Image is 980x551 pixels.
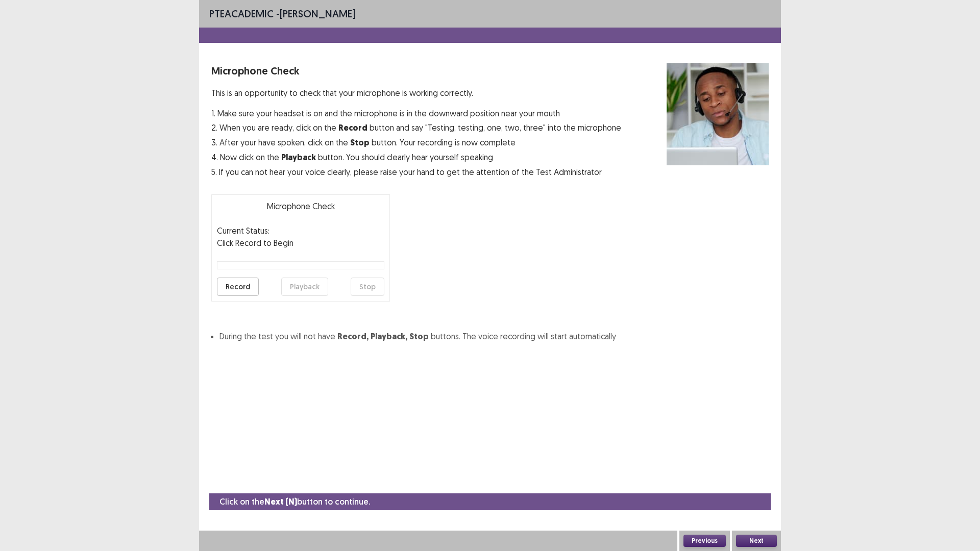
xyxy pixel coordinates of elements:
[211,87,621,99] p: This is an opportunity to check that your microphone is working correctly.
[338,122,367,133] strong: Record
[667,63,769,165] img: microphone check
[409,331,429,342] strong: Stop
[337,331,369,342] strong: Record,
[281,278,328,296] button: Playback
[211,121,621,134] p: 2. When you are ready, click on the button and say "Testing, testing, one, two, three" into the m...
[350,137,370,148] strong: Stop
[217,200,384,212] p: Microphone Check
[211,151,621,164] p: 4. Now click on the button. You should clearly hear yourself speaking
[736,535,777,547] button: Next
[211,63,621,79] p: Microphone Check
[217,224,269,237] p: Current Status:
[211,136,621,149] p: 3. After your have spoken, click on the button. Your recording is now complete
[211,166,621,178] p: 5. If you can not hear your voice clearly, please raise your hand to get the attention of the Tes...
[211,107,621,119] p: 1. Make sure your headset is on and the microphone is in the downward position near your mouth
[371,331,407,342] strong: Playback,
[281,152,316,163] strong: Playback
[217,237,384,249] p: Click Record to Begin
[264,496,297,507] strong: Next (N)
[219,495,370,508] p: Click on the button to continue.
[219,330,769,343] li: During the test you will not have buttons. The voice recording will start automatically
[683,535,726,547] button: Previous
[209,7,274,20] span: PTE academic
[209,6,355,21] p: - [PERSON_NAME]
[351,278,384,296] button: Stop
[217,278,259,296] button: Record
